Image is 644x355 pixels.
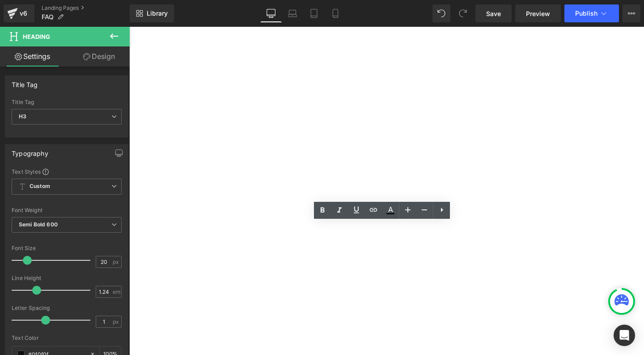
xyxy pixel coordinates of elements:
[12,168,122,175] div: Text Styles
[19,113,26,120] b: H3
[564,4,619,22] button: Publish
[432,4,450,22] button: Undo
[42,13,54,21] span: FAQ
[486,9,501,18] span: Save
[454,4,472,22] button: Redo
[12,207,122,213] div: Font Weight
[623,4,640,22] button: More
[4,4,34,22] a: v6
[67,46,131,67] a: Design
[12,335,122,341] div: Text Color
[12,99,122,105] div: Title Tag
[614,325,635,346] div: Open Intercom Messenger
[12,145,48,157] div: Typography
[23,33,50,40] span: Heading
[282,4,303,22] a: Laptop
[113,319,120,325] span: px
[526,9,550,18] span: Preview
[325,4,346,22] a: Mobile
[515,4,561,22] a: Preview
[30,183,50,190] b: Custom
[18,8,29,19] div: v6
[12,275,122,281] div: Line Height
[12,76,38,88] div: Title Tag
[130,4,174,22] a: New Library
[113,259,120,265] span: px
[113,289,120,295] span: em
[575,10,597,17] span: Publish
[12,245,122,251] div: Font Size
[260,4,282,22] a: Desktop
[303,4,325,22] a: Tablet
[42,4,130,12] a: Landing Pages
[147,9,168,17] span: Library
[12,305,122,311] div: Letter Spacing
[19,221,58,228] b: Semi Bold 600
